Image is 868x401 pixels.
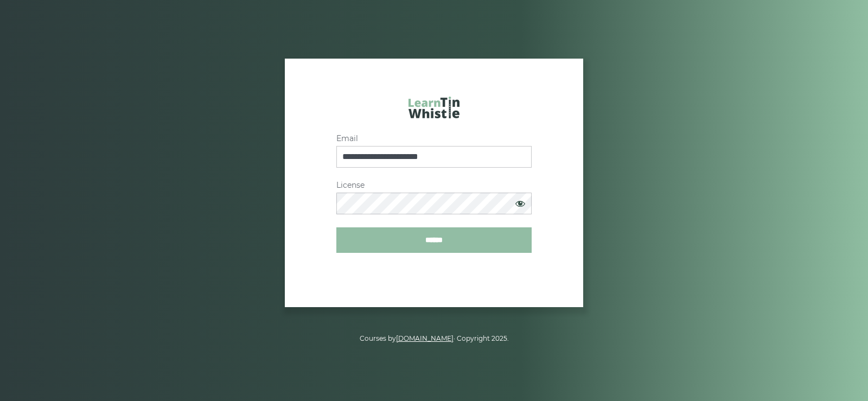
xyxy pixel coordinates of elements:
img: LearnTinWhistle.com [409,97,459,118]
a: [DOMAIN_NAME] [396,334,454,342]
p: Courses by · Copyright 2025. [128,333,740,344]
label: License [336,181,532,190]
label: Email [336,134,532,143]
a: LearnTinWhistle.com [409,97,459,124]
